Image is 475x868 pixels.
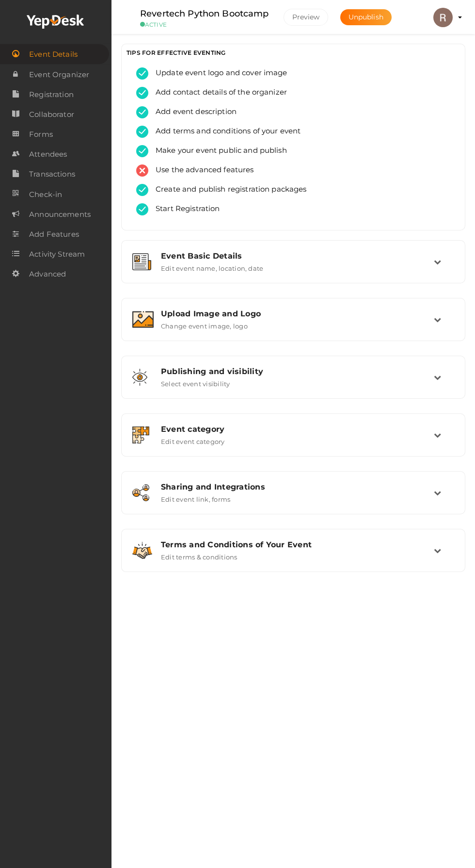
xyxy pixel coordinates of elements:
[127,380,460,390] a: Publishing and visibility Select event visibility
[148,184,307,196] span: Create and publish registration packages
[161,309,434,318] div: Upload Image and Logo
[148,145,287,157] span: Make your event public and publish
[433,8,453,27] img: ACg8ocK1IXjeUGWyc3PMIVOJUlgCGKZlH2uMoDsdyvXYNjgcwvKtCg=s100
[136,67,148,80] img: tick-success.svg
[132,253,151,270] img: event-details.svg
[29,145,67,164] span: Attendees
[132,426,149,443] img: category.svg
[148,106,237,118] span: Add event description
[127,49,460,56] h3: TIPS FOR EFFECTIVE EVENTING
[29,65,89,84] span: Event Organizer
[148,164,254,177] span: Use the advanced features
[132,311,154,328] img: image.svg
[161,491,230,503] label: Edit event link, forms
[127,265,460,274] a: Event Basic Details Edit event name, location, date
[132,542,152,559] img: handshake.svg
[29,85,74,104] span: Registration
[136,87,148,99] img: tick-success.svg
[348,13,383,21] span: Unpublish
[29,45,78,64] span: Event Details
[161,376,230,388] label: Select event visibility
[132,484,149,501] img: sharing.svg
[132,369,147,386] img: shared-vision.svg
[127,438,460,447] a: Event category Edit event category
[29,185,62,204] span: Check-in
[29,205,91,224] span: Announcements
[161,318,248,330] label: Change event image, logo
[136,126,148,138] img: tick-success.svg
[161,367,263,376] span: Publishing and visibility
[161,261,263,272] label: Edit event name, location, date
[29,105,74,124] span: Collaborator
[29,164,75,184] span: Transactions
[136,164,148,177] img: error.svg
[29,125,53,144] span: Forms
[148,126,301,138] span: Add terms and conditions of your event
[148,67,287,80] span: Update event logo and cover image
[140,7,269,21] label: Revertech Python Bootcamp
[161,434,225,445] label: Edit event category
[29,264,66,284] span: Advanced
[136,184,148,196] img: tick-success.svg
[161,251,434,261] div: Event Basic Details
[136,106,148,118] img: tick-success.svg
[29,225,79,244] span: Add Features
[127,496,460,505] a: Sharing and Integrations Edit event link, forms
[340,9,392,25] button: Unpublish
[148,203,220,215] span: Start Registration
[161,549,237,561] label: Edit terms & conditions
[127,554,460,563] a: Terms and Conditions of Your Event Edit terms & conditions
[29,245,85,264] span: Activity Stream
[161,482,434,491] div: Sharing and Integrations
[284,9,329,26] button: Preview
[140,21,269,28] small: ACTIVE
[127,323,460,332] a: Upload Image and Logo Change event image, logo
[148,87,287,99] span: Add contact details of the organizer
[136,145,148,157] img: tick-success.svg
[136,203,148,215] img: tick-success.svg
[161,425,434,434] div: Event category
[161,540,434,549] div: Terms and Conditions of Your Event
